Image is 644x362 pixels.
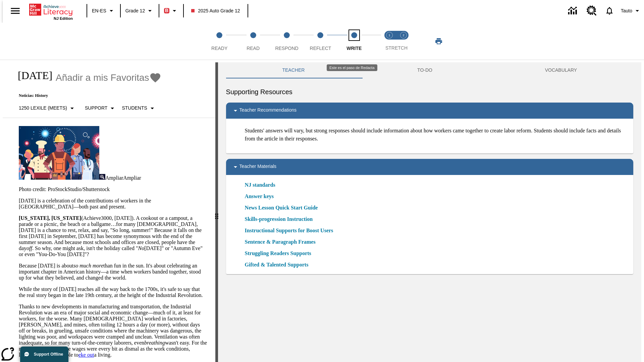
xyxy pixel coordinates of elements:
[218,62,641,362] div: activity
[247,46,260,51] span: Read
[78,352,94,358] a: eke out
[394,23,413,60] button: Stretch Respond step 2 of 2
[245,192,274,200] a: Answer keys, Se abrirá en una nueva ventana o pestaña
[310,46,331,51] span: Reflect
[123,175,141,181] span: Ampliar
[245,227,333,235] a: Instructional Supports for Boost Users, Se abrirá en una nueva ventana o pestaña
[402,34,404,37] text: 2
[335,23,374,60] button: Write step 5 of 5
[92,7,106,14] span: EN-ES
[245,238,316,246] a: Sentence & Paragraph Frames, Se abrirá en una nueva ventana o pestaña
[226,103,633,119] div: Teacher Recommendations
[245,215,313,223] a: Skills-progression Instruction, Se abrirá en una nueva ventana o pestaña
[618,5,644,17] button: Perfil/Configuración
[226,86,633,97] h6: Supporting Resources
[161,5,181,17] button: Boost El color de la clase es rojo. Cambiar el color de la clase.
[56,72,149,83] span: Añadir a mis Favoritas
[5,1,25,21] button: Abrir el menú lateral
[144,340,165,346] em: breathing
[26,245,32,251] em: off
[19,126,99,180] img: A banner with a blue background shows an illustrated row of diverse men and women dressed in clot...
[11,69,52,82] h1: [DATE]
[105,175,123,181] span: Ampliar
[245,127,628,143] p: Students' answers will vary, but strong responses should include information about how workers ca...
[34,352,63,357] span: Support Offline
[601,2,618,19] a: Notificaciones
[56,72,161,83] button: Añadir a mis Favoritas - Día del Trabajo
[11,93,161,98] p: Noticias: History
[119,102,159,114] button: Seleccionar estudiante
[245,204,318,212] a: News Lesson Quick Start Guide, Se abrirá en una nueva ventana o pestaña
[215,62,218,362] div: Pulsa la tecla de intro o la barra espaciadora y luego presiona las flechas de derecha e izquierd...
[245,181,279,189] a: NJ standards
[165,6,168,15] span: B
[267,23,306,60] button: Respond step 3 of 5
[361,62,489,78] button: TO-DO
[239,163,277,171] p: Teacher Materials
[226,62,633,78] div: Instructional Panel Tabs
[19,215,81,221] strong: [US_STATE], [US_STATE]
[122,105,147,112] p: Students
[489,62,633,78] button: VOCABULARY
[54,16,73,20] span: NJ Edition
[245,249,315,257] a: Struggling Readers Supports
[99,174,105,180] img: Ampliar
[29,2,73,20] div: Portada
[245,261,313,269] a: Gifted & Talented Supports
[564,2,583,20] a: Centro de información
[123,5,157,17] button: Grado: Grade 12, Elige un grado
[226,159,633,175] div: Teacher Materials
[301,23,340,60] button: Reflect step 4 of 5
[385,45,408,51] span: STRETCH
[19,304,207,358] p: Thanks to new developments in manufacturing and transportation, the Industrial Revolution was an ...
[3,62,215,359] div: reading
[388,34,390,37] text: 1
[380,23,399,60] button: Stretch Read step 1 of 2
[19,186,207,192] p: Photo credit: ProStockStudio/Shutterstock
[19,105,67,112] p: 1250 Lexile (Meets)
[583,2,601,20] a: Centro de recursos, Se abrirá en una pestaña nueva.
[226,62,361,78] button: Teacher
[16,102,79,114] button: Seleccione Lexile, 1250 Lexile (Meets)
[621,7,632,14] span: Tauto
[19,198,207,210] p: [DATE] is a celebration of the contributions of workers in the [GEOGRAPHIC_DATA]—both past and pr...
[85,105,107,112] p: Support
[89,5,118,17] button: Language: EN-ES, Selecciona un idioma
[19,215,207,257] p: (Achieve3000, [DATE]). A cookout or a campout, a parade or a picnic, the beach or a ballgame…for ...
[275,46,298,51] span: Respond
[125,7,145,14] span: Grade 12
[20,347,68,362] button: Support Offline
[19,263,207,281] p: Because [DATE] is about than fun in the sun. It's about celebrating an important chapter in Ameri...
[200,23,239,60] button: Ready step 1 of 5
[19,286,207,298] p: While the story of [DATE] reaches all the way back to the 1700s, it's safe to say that the real s...
[428,35,449,47] button: Imprimir
[73,263,103,268] em: so much more
[233,23,272,60] button: Read step 2 of 5
[138,245,144,251] em: No
[211,46,227,51] span: Ready
[191,7,240,14] span: 2025 Auto Grade 12
[346,46,362,51] span: Write
[327,64,377,71] div: Este es el paso de Redacta
[239,107,297,115] p: Teacher Recommendations
[82,102,119,114] button: Tipo de apoyo, Support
